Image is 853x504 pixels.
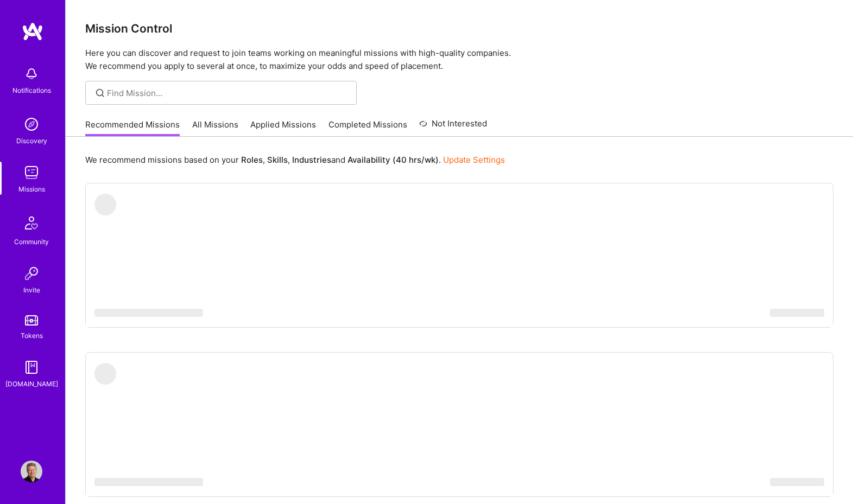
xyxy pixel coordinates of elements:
img: User Avatar [21,461,42,482]
a: All Missions [192,119,238,137]
div: Invite [23,284,40,296]
div: Notifications [12,85,51,96]
img: teamwork [21,162,42,183]
b: Industries [292,155,331,165]
a: User Avatar [18,461,45,482]
img: Invite [21,263,42,284]
p: We recommend missions based on your , , and . [85,154,505,165]
a: Update Settings [443,155,505,165]
a: Completed Missions [328,119,407,137]
img: bell [21,63,42,85]
div: Missions [18,183,45,195]
img: tokens [25,315,38,326]
i: icon SearchGrey [94,87,106,99]
input: Find Mission... [107,87,349,99]
div: Discovery [16,135,47,146]
a: Not Interested [419,117,487,137]
p: Here you can discover and request to join teams working on meaningful missions with high-quality ... [85,47,833,73]
a: Applied Missions [250,119,316,137]
div: Community [14,236,49,247]
img: guide book [21,356,42,378]
a: Recommended Missions [85,119,180,137]
b: Skills [267,155,288,165]
img: logo [22,22,43,41]
img: Community [18,210,45,236]
b: Availability (40 hrs/wk) [347,155,439,165]
b: Roles [241,155,263,165]
img: discovery [21,113,42,135]
div: [DOMAIN_NAME] [5,378,58,390]
div: Tokens [21,330,43,341]
h3: Mission Control [85,22,833,35]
